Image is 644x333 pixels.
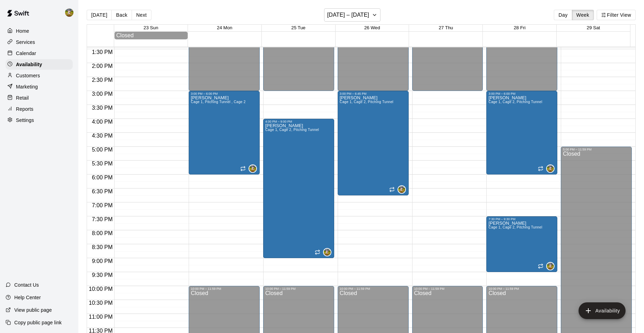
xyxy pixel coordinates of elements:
[597,10,636,20] button: Filter View
[90,119,115,125] span: 4:00 PM
[249,165,256,172] img: Jhonny Montoya
[116,32,186,39] div: Closed
[189,91,260,175] div: 3:00 PM – 6:00 PM: Available
[6,59,73,70] a: Availability
[547,263,554,270] img: Jhonny Montoya
[398,185,406,194] div: Jhonny Montoya
[90,230,115,236] span: 8:00 PM
[90,91,115,97] span: 3:00 PM
[514,25,526,30] button: 28 Fri
[488,287,555,291] div: 10:00 PM – 11:59 PM
[87,300,114,306] span: 10:30 PM
[14,281,39,288] p: Contact Us
[265,287,332,291] div: 10:00 PM – 11:59 PM
[572,10,594,20] button: Week
[364,25,380,30] button: 26 Wed
[563,148,630,151] div: 5:00 PM – 11:59 PM
[265,120,332,123] div: 4:00 PM – 9:00 PM
[389,187,395,192] span: Recurring availability
[16,28,29,34] p: Home
[6,70,73,81] a: Customers
[132,10,151,20] button: Next
[263,119,334,258] div: 4:00 PM – 9:00 PM: Available
[6,82,73,92] a: Marketing
[6,115,73,125] a: Settings
[87,314,114,320] span: 11:00 PM
[16,117,34,124] p: Settings
[87,286,114,292] span: 10:00 PM
[217,25,232,30] button: 24 Mon
[587,25,600,30] span: 29 Sat
[90,244,115,250] span: 8:30 PM
[323,248,331,256] div: Jhonny Montoya
[90,272,115,278] span: 9:30 PM
[554,10,572,20] button: Day
[240,166,246,171] span: Recurring availability
[90,161,115,166] span: 5:30 PM
[16,94,29,101] p: Retail
[546,262,555,270] div: Jhonny Montoya
[14,319,62,326] p: Copy public page link
[327,10,369,20] h6: [DATE] – [DATE]
[14,307,52,313] p: View public page
[340,100,393,104] span: Cage 1, Cage 2, Pitching Tunnel
[6,93,73,103] a: Retail
[90,188,115,194] span: 6:30 PM
[249,164,257,173] div: Jhonny Montoya
[90,63,115,69] span: 2:00 PM
[16,50,36,57] p: Calendar
[143,25,158,30] button: 23 Sun
[191,287,258,291] div: 10:00 PM – 11:59 PM
[546,164,555,173] div: Jhonny Montoya
[338,91,409,195] div: 3:00 PM – 6:45 PM: Available
[324,249,331,256] img: Jhonny Montoya
[16,83,38,90] p: Marketing
[191,100,245,104] span: Cage 1, Pitching Tunnel , Cage 2
[538,166,543,171] span: Recurring availability
[340,92,407,95] div: 3:00 PM – 6:45 PM
[90,133,115,139] span: 4:30 PM
[90,49,115,55] span: 1:30 PM
[265,128,319,132] span: Cage 1, Cage 2, Pitching Tunnel
[414,287,481,291] div: 10:00 PM – 11:59 PM
[488,100,542,104] span: Cage 1, Cage 2, Pitching Tunnel
[486,216,557,272] div: 7:30 PM – 9:30 PM: Available
[439,25,453,30] button: 27 Thu
[90,105,115,111] span: 3:30 PM
[191,92,258,95] div: 3:00 PM – 6:00 PM
[488,225,542,229] span: Cage 1, Cage 2, Pitching Tunnel
[488,92,555,95] div: 3:00 PM – 6:00 PM
[340,287,407,291] div: 10:00 PM – 11:59 PM
[6,104,73,114] div: Reports
[291,25,306,30] button: 25 Tue
[90,258,115,264] span: 9:00 PM
[64,6,78,20] div: Jhonny Montoya
[14,294,41,301] p: Help Center
[6,48,73,59] a: Calendar
[16,106,33,113] p: Reports
[6,37,73,47] a: Services
[538,263,543,269] span: Recurring availability
[547,165,554,172] img: Jhonny Montoya
[315,249,320,255] span: Recurring availability
[65,8,73,17] img: Jhonny Montoya
[90,175,115,180] span: 6:00 PM
[16,61,42,68] p: Availability
[111,10,132,20] button: Back
[16,72,40,79] p: Customers
[488,217,555,221] div: 7:30 PM – 9:30 PM
[6,26,73,36] a: Home
[90,202,115,208] span: 7:00 PM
